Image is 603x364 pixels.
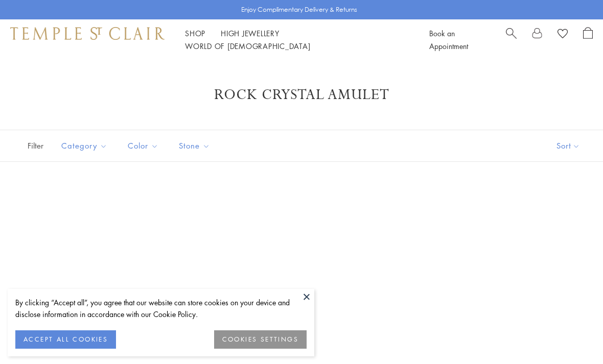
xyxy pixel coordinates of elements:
a: Book an Appointment [429,28,468,51]
a: World of [DEMOGRAPHIC_DATA]World of [DEMOGRAPHIC_DATA] [185,41,310,51]
iframe: Gorgias live chat messenger [552,316,593,354]
button: Show sort by [534,130,603,161]
a: ShopShop [185,28,205,38]
button: COOKIES SETTINGS [214,330,307,349]
a: View Wishlist [558,27,568,42]
span: Color [123,139,166,152]
h1: Rock Crystal Amulet [41,86,562,104]
img: Temple St. Clair [10,27,165,39]
a: P54801-E18BM [216,187,386,357]
p: Enjoy Complimentary Delivery & Returns [241,5,357,15]
a: High JewelleryHigh Jewellery [221,28,280,38]
button: Color [120,134,166,157]
a: P54801-E18BM [407,187,577,357]
a: 18K Archival Amulet [26,187,196,357]
button: Stone [171,134,218,157]
span: Category [56,139,115,152]
button: Category [54,134,115,157]
button: ACCEPT ALL COOKIES [15,330,116,349]
a: Search [506,27,517,53]
span: Stone [174,139,218,152]
nav: Main navigation [185,27,406,53]
a: Open Shopping Bag [583,27,593,53]
div: By clicking “Accept all”, you agree that our website can store cookies on your device and disclos... [15,297,307,320]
